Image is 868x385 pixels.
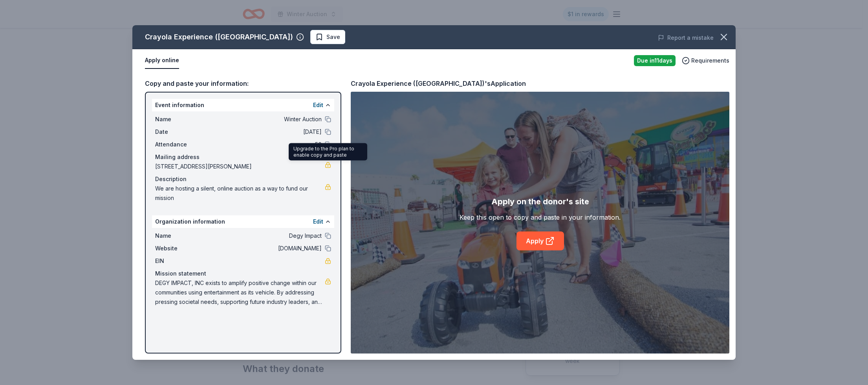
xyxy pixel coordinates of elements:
[155,162,325,171] span: [STREET_ADDRESS][PERSON_NAME]
[152,99,334,111] div: Event information
[208,231,322,241] span: Degy Impact
[634,55,676,66] div: Due in 11 days
[152,215,334,228] div: Organization information
[155,184,325,203] span: We are hosting a silent, online auction as a way to fund our mission
[145,52,179,69] button: Apply online
[145,31,293,43] div: Crayola Experience ([GEOGRAPHIC_DATA])
[313,217,323,226] button: Edit
[208,140,322,149] span: 50
[351,78,526,89] div: Crayola Experience ([GEOGRAPHIC_DATA])'s Application
[145,78,341,89] div: Copy and paste your information:
[155,115,208,124] span: Name
[155,244,208,253] span: Website
[516,231,564,250] a: Apply
[208,115,322,124] span: Winter Auction
[682,56,729,65] button: Requirements
[313,100,323,110] button: Edit
[208,127,322,137] span: [DATE]
[491,195,589,208] div: Apply on the donor's site
[208,244,322,253] span: [DOMAIN_NAME]
[155,152,331,162] div: Mailing address
[155,269,331,278] div: Mission statement
[289,143,367,161] div: Upgrade to the Pro plan to enable copy and paste
[155,127,208,137] span: Date
[155,256,208,266] span: EIN
[326,32,340,42] span: Save
[155,174,331,184] div: Description
[310,30,345,44] button: Save
[155,278,325,307] span: DEGY IMPACT, INC exists to amplify positive change within our communities using entertainment as ...
[155,140,208,149] span: Attendance
[691,56,729,65] span: Requirements
[658,33,714,43] button: Report a mistake
[155,231,208,241] span: Name
[460,213,621,222] div: Keep this open to copy and paste in your information.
